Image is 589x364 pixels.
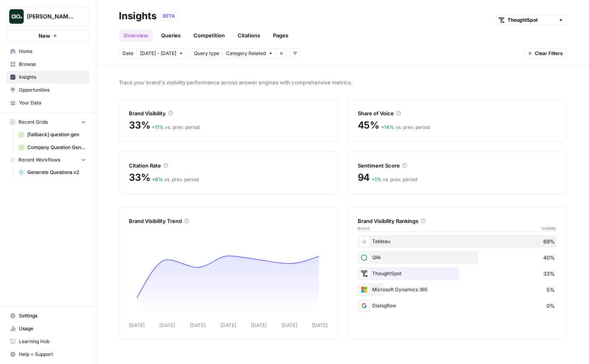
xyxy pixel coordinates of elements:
[156,29,185,42] a: Queries
[19,338,86,345] span: Learning Hub
[251,322,267,328] tspan: [DATE]
[222,48,276,59] button: Category Related
[6,116,90,128] button: Recent Grids
[542,225,556,231] span: Visibility
[535,50,563,57] span: Clear Filters
[6,58,90,71] a: Browse
[358,162,557,170] div: Sentiment Score
[6,45,90,58] a: Home
[15,128,90,141] a: [fallback] question gen
[119,78,567,86] span: Track your brand's visibility performance across answer engines with comprehensive metrics.
[129,109,328,117] div: Brand Visibility
[129,322,145,328] tspan: [DATE]
[358,109,557,117] div: Share of Voice
[543,254,555,262] span: 40%
[19,312,86,319] span: Settings
[543,270,555,278] span: 33%
[359,237,369,246] img: kdf4ucm9w1dsh35th9k7a1vc8tb6
[371,176,381,182] span: + 1 %
[152,176,199,183] div: vs. prev. period
[359,301,369,311] img: yl4xathz0bu0psn9qrewxmnjolkn
[359,253,369,262] img: xsqu0h2hwbvu35u0l79dsjlrovy7
[159,322,175,328] tspan: [DATE]
[15,141,90,154] a: Company Question Generation
[19,325,86,332] span: Usage
[233,29,265,42] a: Citations
[119,29,153,42] a: Overview
[6,335,90,348] a: Learning Hub
[226,50,266,57] span: Category Related
[6,84,90,96] a: Opportunities
[358,299,557,312] div: Dialogflow
[27,144,86,151] span: Company Question Generation
[358,217,557,225] div: Brand Visibility Rankings
[9,9,24,24] img: Dillon Test Logo
[152,124,164,130] span: + 11 %
[6,348,90,361] button: Help + Support
[15,166,90,179] a: Generate Questions v2
[358,267,557,280] div: ThoughtSpot
[140,50,176,57] span: [DATE] - [DATE]
[6,309,90,322] a: Settings
[358,251,557,264] div: Qlik
[152,176,163,182] span: + 6 %
[19,74,86,81] span: Insights
[543,237,555,245] span: 69%
[6,96,90,109] a: Your Data
[27,131,86,138] span: [fallback] question gen
[6,71,90,84] a: Insights
[19,99,86,106] span: Your Data
[27,12,75,20] span: [PERSON_NAME] Test
[129,162,328,170] div: Citation Rate
[194,50,219,57] span: Query type
[160,12,178,20] div: BETA
[381,124,394,130] span: + 14 %
[137,48,187,59] button: [DATE] - [DATE]
[19,61,86,68] span: Browse
[190,322,206,328] tspan: [DATE]
[6,154,90,166] button: Recent Workflows
[18,119,48,126] span: Recent Grids
[358,235,557,248] div: Tableau
[524,48,567,59] button: Clear Filters
[6,6,90,27] button: Workspace: Dillon Test
[39,32,50,40] span: New
[381,124,430,131] div: vs. prev. period
[129,217,328,225] div: Brand Visibility Trend
[546,286,555,294] span: 5%
[122,50,133,57] span: Date
[358,283,557,296] div: Microsoft Dynamics 365
[358,119,379,132] span: 45%
[119,10,157,22] div: Insights
[189,29,230,42] a: Competition
[312,322,328,328] tspan: [DATE]
[129,171,150,184] span: 33%
[27,169,86,176] span: Generate Questions v2
[546,302,555,310] span: 0%
[220,322,236,328] tspan: [DATE]
[6,30,90,42] button: New
[358,171,370,184] span: 94
[19,48,86,55] span: Home
[281,322,297,328] tspan: [DATE]
[19,86,86,94] span: Opportunities
[19,351,86,358] span: Help + Support
[6,322,90,335] a: Usage
[359,269,369,278] img: em6uifynyh9mio6ldxz8kkfnatao
[358,225,369,231] span: Brand
[18,156,60,164] span: Recent Workflows
[129,119,150,132] span: 33%
[371,176,417,183] div: vs. prev. period
[507,16,555,24] input: ThoughtSpot
[268,29,293,42] a: Pages
[359,285,369,294] img: aln7fzklr3l99mnai0z5kuqxmnn3
[152,124,200,131] div: vs. prev. period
